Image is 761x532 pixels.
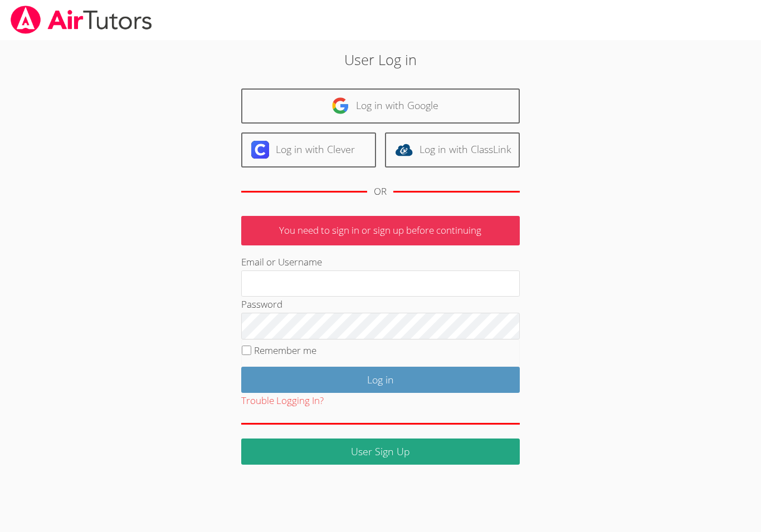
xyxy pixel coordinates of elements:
h2: User Log in [175,49,586,70]
p: You need to sign in or sign up before continuing [241,216,520,245]
label: Email or Username [241,255,322,268]
img: google-logo-50288ca7cdecda66e5e0955fdab243c47b7ad437acaf1139b6f446037453330a.svg [331,97,349,115]
img: classlink-logo-d6bb404cc1216ec64c9a2012d9dc4662098be43eaf13dc465df04b49fa7ab582.svg [395,141,413,159]
label: Password [241,298,282,311]
img: airtutors_banner-c4298cdbf04f3fff15de1276eac7730deb9818008684d7c2e4769d2f7ddbe033.png [9,6,153,34]
a: Log in with ClassLink [385,132,520,168]
a: Log in with Google [241,88,520,124]
a: User Sign Up [241,439,520,465]
div: OR [374,184,387,200]
input: Log in [241,367,520,393]
button: Trouble Logging In? [241,393,324,409]
label: Remember me [254,344,316,357]
a: Log in with Clever [241,132,376,168]
img: clever-logo-6eab21bc6e7a338710f1a6ff85c0baf02591cd810cc4098c63d3a4b26e2feb20.svg [251,141,269,159]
